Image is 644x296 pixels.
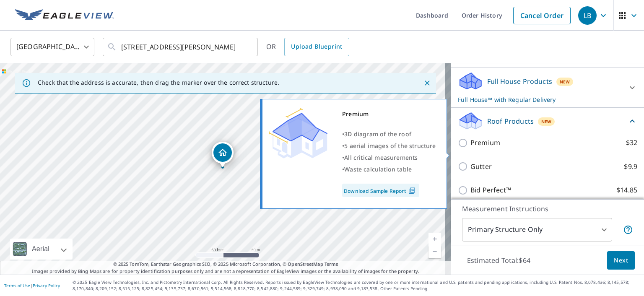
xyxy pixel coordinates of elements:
div: [GEOGRAPHIC_DATA] [10,35,94,59]
div: Aerial [29,239,52,260]
p: Full House Products [487,76,552,86]
p: Bid Perfect™ [470,185,511,195]
span: Your report will include only the primary structure on the property. For example, a detached gara... [623,225,633,235]
p: Check that the address is accurate, then drag the marker over the correct structure. [38,79,279,86]
a: Privacy Policy [33,283,60,288]
p: Full House™ with Regular Delivery [458,95,622,104]
a: Current Level 19, Zoom Out [428,245,441,258]
div: Aerial [10,239,73,260]
p: Gutter [470,161,492,172]
div: Roof ProductsNew [458,111,637,131]
span: New [560,78,570,85]
img: Premium [269,108,327,158]
img: EV Logo [15,9,114,22]
p: Measurement Instructions [462,204,633,214]
p: $9.9 [624,161,637,172]
button: Next [607,251,635,270]
span: Waste calculation table [344,165,412,173]
div: Full House ProductsNewFull House™ with Regular Delivery [458,71,637,104]
a: OpenStreetMap [288,261,323,267]
button: Close [422,78,433,88]
p: Estimated Total: $64 [460,251,537,270]
a: Terms [325,261,338,267]
input: Search by address or latitude-longitude [121,35,241,59]
span: Next [614,255,628,266]
div: Dropped pin, building 1, Residential property, 131 N Eagle Creek Dr Lexington, KY 40509 [212,142,234,168]
a: Download Sample Report [342,184,419,197]
p: Roof Products [487,116,534,126]
div: • [342,140,436,152]
span: 5 aerial images of the structure [344,142,436,150]
span: © 2025 TomTom, Earthstar Geographics SIO, © 2025 Microsoft Corporation, © [113,261,338,268]
a: Upload Blueprint [284,38,349,56]
p: © 2025 Eagle View Technologies, Inc. and Pictometry International Corp. All Rights Reserved. Repo... [73,279,640,292]
div: • [342,152,436,164]
p: $32 [626,138,637,148]
span: 3D diagram of the roof [344,130,411,138]
p: | [4,283,60,288]
a: Terms of Use [4,283,30,288]
div: • [342,128,436,140]
p: $14.85 [616,185,637,195]
p: Premium [470,138,500,148]
a: Current Level 19, Zoom In [428,233,441,245]
span: New [541,118,552,125]
div: OR [266,38,349,56]
div: Premium [342,108,436,120]
div: • [342,164,436,175]
span: Upload Blueprint [291,42,342,52]
a: Cancel Order [513,7,571,24]
img: Pdf Icon [406,187,418,195]
div: Primary Structure Only [462,218,612,241]
span: All critical measurements [344,153,418,161]
div: LB [578,6,597,25]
